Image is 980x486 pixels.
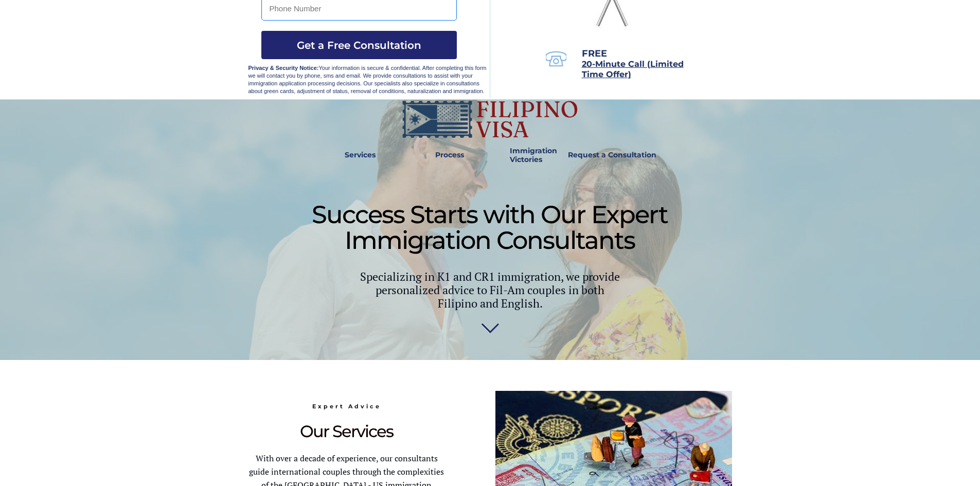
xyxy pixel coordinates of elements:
strong: Services [345,150,376,159]
span: Specializing in K1 and CR1 immigration, we provide personalized advice to Fil-Am couples in both ... [360,269,620,311]
a: Request a Consultation [563,143,661,167]
strong: Request a Consultation [568,150,656,159]
span: Expert Advice [312,403,381,410]
strong: Immigration Victories [510,146,557,164]
span: Success Starts with Our Expert Immigration Consultants [312,200,668,255]
span: FREE [582,48,607,59]
strong: Privacy & Security Notice: [248,65,319,71]
span: Get a Free Consultation [261,39,457,51]
a: Process [430,143,469,167]
a: Services [338,143,383,167]
span: Your information is secure & confidential. After completing this form we will contact you by phon... [248,65,487,94]
strong: Process [435,150,464,159]
button: Get a Free Consultation [261,31,457,59]
a: Immigration Victories [506,143,540,167]
span: 20-Minute Call (Limited Time Offer) [582,59,684,79]
a: 20-Minute Call (Limited Time Offer) [582,60,684,79]
span: Our Services [300,421,393,441]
